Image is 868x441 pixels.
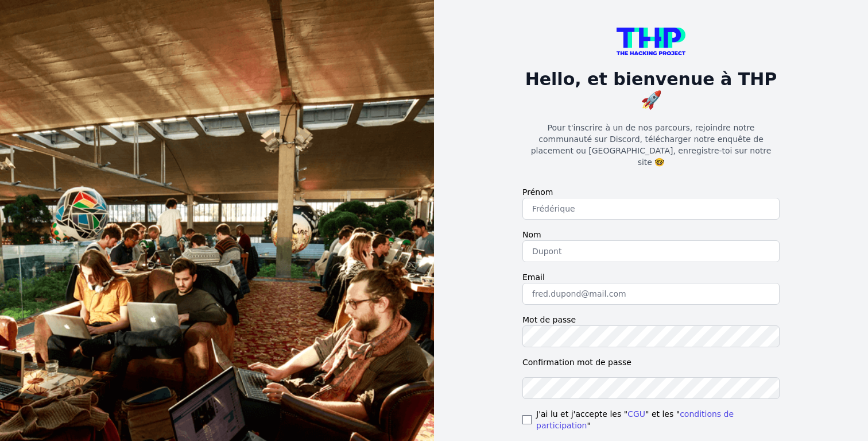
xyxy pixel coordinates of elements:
label: Nom [522,229,780,240]
label: Mot de passe [522,314,780,325]
h1: Hello, et bienvenue à THP 🚀 [522,69,780,110]
p: Pour t'inscrire à un de nos parcours, rejoindre notre communauté sur Discord, télécharger notre e... [522,122,780,168]
span: J'ai lu et j'accepte les " " et les " " [536,408,780,431]
input: Frédérique [522,198,780,220]
input: fred.dupond@mail.com [522,283,780,305]
img: logo [617,28,685,55]
label: Confirmation mot de passe [522,356,780,368]
label: Prénom [522,186,780,198]
a: CGU [627,409,645,419]
input: Dupont [522,240,780,262]
label: Email [522,271,780,283]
